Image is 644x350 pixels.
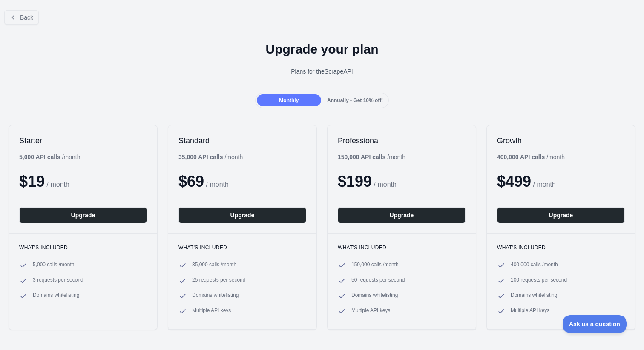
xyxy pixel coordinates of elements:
b: 150,000 API calls [338,154,385,160]
iframe: Toggle Customer Support [563,315,627,333]
span: $ 499 [497,173,531,190]
h2: Growth [497,136,625,146]
div: / month [178,153,243,161]
div: / month [338,153,405,161]
h2: Professional [338,136,466,146]
b: 400,000 API calls [497,154,545,160]
div: / month [497,153,565,161]
span: $ 199 [338,173,372,190]
h2: Standard [178,136,306,146]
